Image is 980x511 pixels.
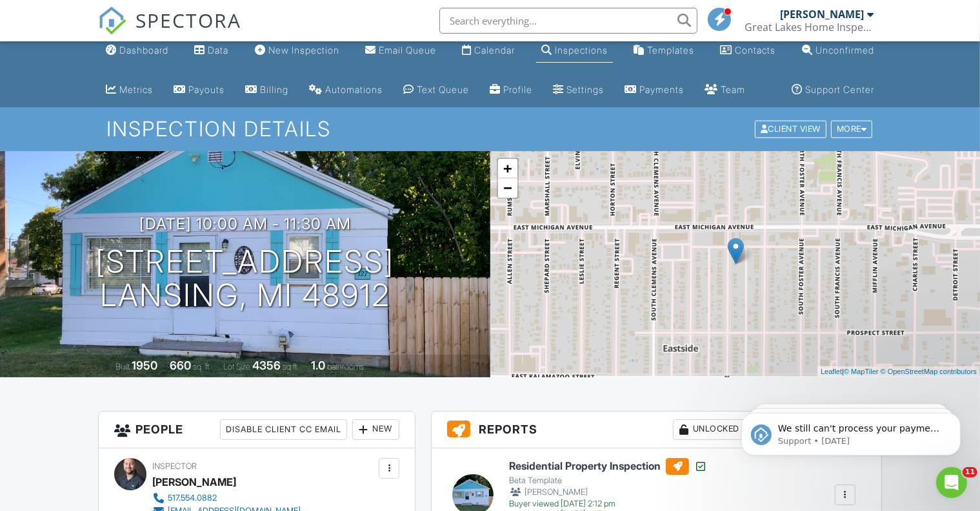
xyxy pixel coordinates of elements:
div: Payouts [188,84,225,95]
h3: People [99,412,415,448]
a: Settings [548,78,609,102]
a: Payouts [168,78,230,102]
div: Automations [325,84,383,95]
a: 517.554.0882 [152,492,301,505]
div: [PERSON_NAME] [509,486,707,499]
span: bathrooms [327,362,364,371]
div: [PERSON_NAME] [152,472,236,492]
a: Email Queue [360,39,441,63]
div: 1.0 [311,359,325,372]
div: | [817,366,980,377]
div: Inspections [555,45,608,56]
div: Great Lakes Home Inspection [745,21,874,34]
a: Data [189,39,234,63]
div: Unlocked [673,419,746,440]
div: Team [721,84,745,95]
h1: Inspection Details [106,118,874,140]
div: Profile [503,84,532,95]
a: © MapTiler [844,368,879,375]
div: New Inspection [268,45,339,56]
a: Billing [240,78,294,102]
a: Templates [628,39,699,63]
a: SPECTORA [98,17,241,45]
div: Unconfirmed [815,45,874,56]
div: Contacts [735,45,776,56]
iframe: Intercom notifications message [722,386,980,476]
a: Unconfirmed [797,39,879,63]
div: Settings [566,84,604,95]
iframe: Intercom live chat [936,467,967,498]
h3: [DATE] 10:00 am - 11:30 am [139,215,351,233]
a: Team [699,78,750,102]
a: Contacts [715,39,781,63]
a: Calendar [457,39,520,63]
a: Inspections [536,39,613,63]
span: 11 [963,467,977,477]
a: Metrics [101,78,158,102]
div: 4356 [252,359,281,372]
a: New Inspection [250,39,345,63]
div: Templates [647,45,694,56]
a: © OpenStreetMap contributors [881,368,977,375]
div: New [352,419,399,440]
div: Payments [639,84,684,95]
div: 517.554.0882 [168,493,217,503]
div: Metrics [119,84,153,95]
div: Text Queue [417,84,469,95]
a: Company Profile [485,78,537,102]
input: Search everything... [439,8,697,34]
div: Data [208,45,228,56]
div: Client View [755,121,826,138]
h1: [STREET_ADDRESS] Lansing, MI 48912 [95,245,394,313]
span: Built [115,362,130,371]
div: 660 [170,359,191,372]
div: Calendar [474,45,515,56]
div: Disable Client CC Email [220,419,347,440]
a: Dashboard [101,39,174,63]
div: Dashboard [119,45,168,56]
div: More [831,121,873,138]
div: [PERSON_NAME] [780,8,864,21]
span: Inspector [152,461,197,471]
div: 1950 [132,359,157,372]
div: Email Queue [379,45,436,56]
div: Billing [260,84,288,95]
h3: Reports [432,412,881,448]
img: The Best Home Inspection Software - Spectora [98,6,126,35]
a: Zoom out [498,178,517,198]
span: sq. ft. [193,362,211,371]
a: Support Center [786,78,879,102]
a: Text Queue [398,78,474,102]
a: Payments [619,78,689,102]
h6: Residential Property Inspection [509,458,707,475]
a: Zoom in [498,159,517,178]
a: Client View [754,123,830,133]
span: sq.ft. [283,362,299,371]
span: SPECTORA [135,6,241,34]
a: Leaflet [821,368,842,375]
a: Automations (Basic) [304,78,388,102]
span: Lot Size [223,362,250,371]
div: Buyer viewed [DATE] 2:12 pm [509,499,707,509]
div: Beta Template [509,475,707,486]
div: Support Center [805,84,874,95]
